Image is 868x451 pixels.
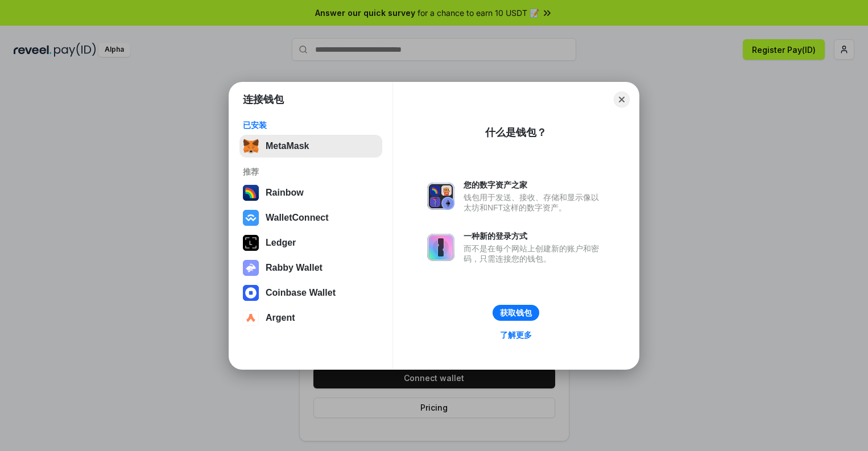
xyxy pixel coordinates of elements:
img: svg+xml,%3Csvg%20fill%3D%22none%22%20height%3D%2233%22%20viewBox%3D%220%200%2035%2033%22%20width%... [243,138,259,154]
img: svg+xml,%3Csvg%20xmlns%3D%22http%3A%2F%2Fwww.w3.org%2F2000%2Fsvg%22%20fill%3D%22none%22%20viewBox... [427,234,454,261]
div: 获取钱包 [500,308,532,318]
button: MetaMask [239,135,382,158]
button: Coinbase Wallet [239,282,382,304]
button: Rabby Wallet [239,256,382,279]
img: svg+xml,%3Csvg%20xmlns%3D%22http%3A%2F%2Fwww.w3.org%2F2000%2Fsvg%22%20fill%3D%22none%22%20viewBox... [243,260,259,276]
div: Coinbase Wallet [266,288,336,298]
button: Argent [239,307,382,329]
img: svg+xml,%3Csvg%20width%3D%2228%22%20height%3D%2228%22%20viewBox%3D%220%200%2028%2028%22%20fill%3D... [243,285,259,301]
button: WalletConnect [239,206,382,229]
div: Argent [266,313,295,323]
img: svg+xml,%3Csvg%20xmlns%3D%22http%3A%2F%2Fwww.w3.org%2F2000%2Fsvg%22%20width%3D%2228%22%20height%3... [243,235,259,251]
img: svg+xml,%3Csvg%20width%3D%2228%22%20height%3D%2228%22%20viewBox%3D%220%200%2028%2028%22%20fill%3D... [243,310,259,326]
div: 推荐 [243,167,379,177]
div: Rabby Wallet [266,263,323,273]
div: 您的数字资产之家 [464,180,605,190]
div: 已安装 [243,120,379,130]
div: Rainbow [266,188,304,198]
a: 了解更多 [493,328,539,342]
div: 钱包用于发送、接收、存储和显示像以太坊和NFT这样的数字资产。 [464,192,605,213]
img: svg+xml,%3Csvg%20width%3D%2228%22%20height%3D%2228%22%20viewBox%3D%220%200%2028%2028%22%20fill%3D... [243,210,259,226]
div: Ledger [266,238,296,248]
button: 获取钱包 [493,305,539,321]
button: Close [614,92,630,107]
img: svg+xml,%3Csvg%20width%3D%22120%22%20height%3D%22120%22%20viewBox%3D%220%200%20120%20120%22%20fil... [243,185,259,201]
button: Ledger [239,231,382,254]
div: WalletConnect [266,213,329,223]
div: 了解更多 [500,330,532,340]
div: 什么是钱包？ [485,126,547,139]
div: 一种新的登录方式 [464,231,605,241]
h1: 连接钱包 [243,93,284,106]
div: MetaMask [266,141,309,151]
div: 而不是在每个网站上创建新的账户和密码，只需连接您的钱包。 [464,243,605,264]
img: svg+xml,%3Csvg%20xmlns%3D%22http%3A%2F%2Fwww.w3.org%2F2000%2Fsvg%22%20fill%3D%22none%22%20viewBox... [427,183,454,210]
button: Rainbow [239,181,382,204]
